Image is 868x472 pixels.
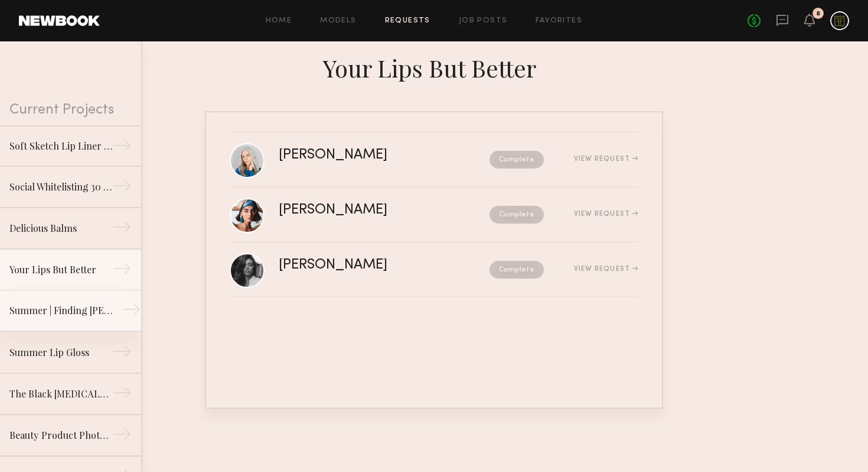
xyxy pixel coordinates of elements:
[279,203,439,217] div: [PERSON_NAME]
[490,151,544,169] nb-request-status: Complete
[112,425,132,448] div: →
[536,17,582,25] a: Favorites
[574,266,638,273] div: View Request
[9,303,112,318] div: Summer | Finding [PERSON_NAME]
[122,300,141,324] div: →
[385,17,430,25] a: Requests
[112,176,132,200] div: →
[112,383,132,407] div: →
[9,428,112,442] div: Beauty Product Photoshoot | Lip Balms
[112,218,132,241] div: →
[9,139,112,153] div: Soft Sketch Lip Liner Pencils
[816,11,820,17] div: 8
[279,148,439,162] div: [PERSON_NAME]
[320,17,356,25] a: Models
[205,51,663,83] div: Your Lips But Better
[9,180,112,194] div: Social Whitelisting 30 days
[230,132,638,187] a: [PERSON_NAME]CompleteView Request
[112,342,132,366] div: →
[490,261,544,279] nb-request-status: Complete
[230,243,638,298] a: [PERSON_NAME]CompleteView Request
[9,221,112,235] div: Delicious Balms
[266,17,292,25] a: Home
[9,387,112,401] div: The Black [MEDICAL_DATA] Lifestyle Photoshoot
[9,345,112,360] div: Summer Lip Gloss
[230,187,638,243] a: [PERSON_NAME]CompleteView Request
[9,263,112,277] div: Your Lips But Better
[279,258,439,272] div: [PERSON_NAME]
[574,156,638,163] div: View Request
[112,136,132,160] div: →
[459,17,508,25] a: Job Posts
[490,206,544,224] nb-request-status: Complete
[112,259,132,283] div: →
[574,211,638,218] div: View Request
